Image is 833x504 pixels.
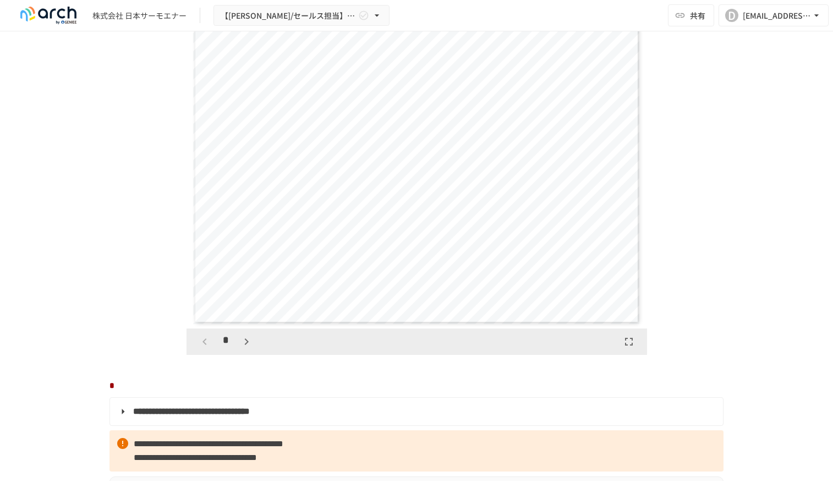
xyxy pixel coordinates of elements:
span: 【[PERSON_NAME]/セールス担当】株式会社 日本サーモエナー様_初期設定サポート [221,9,356,23]
button: D[EMAIL_ADDRESS][DOMAIN_NAME] [719,4,829,26]
span: 共有 [690,9,705,21]
div: 株式会社 日本サーモエナー [92,10,187,21]
div: [EMAIL_ADDRESS][DOMAIN_NAME] [743,9,811,23]
button: 共有 [668,4,714,26]
div: Page 1 [187,11,647,329]
img: logo-default@2x-9cf2c760.svg [13,7,84,24]
button: 【[PERSON_NAME]/セールス担当】株式会社 日本サーモエナー様_初期設定サポート [213,5,390,26]
div: D [725,9,738,22]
